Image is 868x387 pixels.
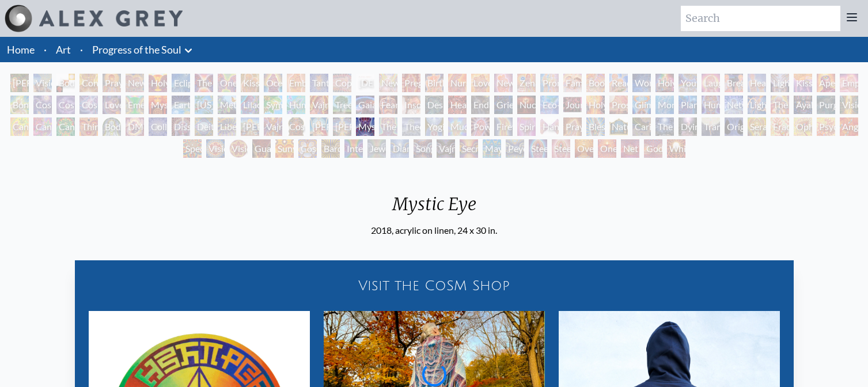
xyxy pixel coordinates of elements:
[7,43,35,56] a: Home
[679,74,697,92] div: Young & Old
[79,74,98,92] div: Contemplation
[56,41,71,58] a: Art
[39,37,51,62] li: ·
[126,117,144,136] div: DMT - The Spirit Molecule
[379,74,397,92] div: Newborn
[448,74,467,92] div: Nursing
[402,96,420,114] div: Insomnia
[494,117,513,136] div: Firewalking
[748,74,766,92] div: Healing
[275,139,294,158] div: Sunyata
[149,74,167,92] div: Holy Grail
[56,96,75,114] div: Cosmic Artist
[310,117,328,136] div: [PERSON_NAME]
[149,96,167,114] div: Mysteriosa 2
[371,223,497,237] div: 2018, acrylic on linen, 24 x 30 in.
[425,117,444,136] div: Yogi & the Möbius Sphere
[195,117,213,136] div: Deities & Demons Drinking from the Milky Pool
[506,139,524,158] div: Peyote Being
[840,96,858,114] div: Vision Tree
[586,74,605,92] div: Boo-boo
[82,267,787,304] div: Visit the CoSM Shop
[356,74,374,92] div: [DEMOGRAPHIC_DATA] Embryo
[517,117,536,136] div: Spirit Animates the Flesh
[10,117,29,136] div: Cannabis Mudra
[298,139,317,158] div: Cosmic Elf
[725,96,743,114] div: Networks
[75,37,88,62] li: ·
[563,96,582,114] div: Journey of the Wounded Healer
[333,117,351,136] div: [PERSON_NAME]
[552,139,570,158] div: Steeplehead 2
[391,139,409,158] div: Diamond Being
[79,96,98,114] div: Cosmic Lovers
[252,139,271,158] div: Guardian of Infinite Vision
[771,74,789,92] div: Lightweaver
[681,6,840,31] input: Search
[287,96,305,114] div: Humming Bird
[33,117,52,136] div: Cannabis Sutra
[586,96,605,114] div: Holy Fire
[483,139,501,158] div: Mayan Being
[56,74,75,92] div: Body, Mind, Spirit
[287,74,305,92] div: Embracing
[379,96,397,114] div: Fear
[840,74,858,92] div: Empowerment
[655,117,674,136] div: The Soul Finds It's Way
[371,193,497,223] div: Mystic Eye
[10,96,29,114] div: Bond
[264,117,282,136] div: Vajra Guru
[126,96,144,114] div: Emerald Grail
[149,117,167,136] div: Collective Vision
[103,117,121,136] div: Body/Mind as a Vibratory Field of Energy
[437,139,455,158] div: Vajra Being
[748,117,766,136] div: Seraphic Transport Docking on the Third Eye
[241,117,259,136] div: [PERSON_NAME]
[517,74,536,92] div: Zena Lotus
[448,96,467,114] div: Headache
[287,117,305,136] div: Cosmic [DEMOGRAPHIC_DATA]
[218,74,236,92] div: One Taste
[794,117,812,136] div: Ophanic Eyelash
[218,96,236,114] div: Metamorphosis
[402,74,420,92] div: Pregnancy
[33,96,52,114] div: Cosmic Creativity
[402,117,420,136] div: Theologue
[218,117,236,136] div: Liberation Through Seeing
[414,139,432,158] div: Song of Vajra Being
[609,74,628,92] div: Reading
[333,96,351,114] div: Tree & Person
[310,96,328,114] div: Vajra Horse
[448,117,467,136] div: Mudra
[264,96,282,114] div: Symbiosis: Gall Wasp & Oak Tree
[471,96,490,114] div: Endarkenment
[425,96,444,114] div: Despair
[333,74,351,92] div: Copulating
[79,117,98,136] div: Third Eye Tears of Joy
[540,96,559,114] div: Eco-Atlas
[702,96,720,114] div: Human Geometry
[195,96,213,114] div: [US_STATE] Song
[655,74,674,92] div: Holy Family
[206,139,225,158] div: Vision Crystal
[644,139,662,158] div: Godself
[195,74,213,92] div: The Kiss
[56,117,75,136] div: Cannabacchus
[609,117,628,136] div: Nature of Mind
[771,117,789,136] div: Fractal Eyes
[103,96,121,114] div: Love is a Cosmic Force
[817,117,835,136] div: Psychomicrograph of a Fractal Paisley Cherub Feather Tip
[471,74,490,92] div: Love Circuit
[367,139,386,158] div: Jewel Being
[471,117,490,136] div: Power to the Peaceful
[517,96,536,114] div: Nuclear Crucifixion
[586,117,605,136] div: Blessing Hand
[621,139,639,158] div: Net of Being
[771,96,789,114] div: The Shulgins and their Alchemical Angels
[264,74,282,92] div: Ocean of Love Bliss
[725,74,743,92] div: Breathing
[494,96,513,114] div: Grieving
[817,74,835,92] div: Aperture
[632,117,651,136] div: Caring
[241,74,259,92] div: Kissing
